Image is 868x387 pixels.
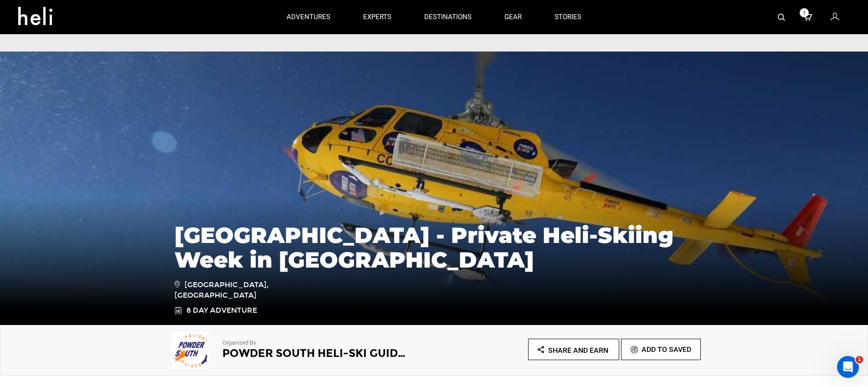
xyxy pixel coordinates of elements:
[800,8,809,17] span: 1
[642,345,691,354] span: Add To Saved
[222,347,409,359] h2: Powder South Heli-Ski Guides
[363,12,391,22] p: experts
[222,339,409,347] p: Organized By
[186,305,257,316] span: 8 Day Adventure
[548,346,608,355] span: Share and Earn
[175,279,304,301] span: [GEOGRAPHIC_DATA], [GEOGRAPHIC_DATA]
[168,332,213,369] img: img_4ecfe53a2424d03c48d5c479737e21a3.png
[424,12,472,22] p: destinations
[287,12,330,22] p: adventures
[856,356,863,363] span: 1
[778,14,785,21] img: search-bar-icon.svg
[837,356,859,378] iframe: Intercom live chat
[175,223,694,272] h1: [GEOGRAPHIC_DATA] - Private Heli-Skiing Week in [GEOGRAPHIC_DATA]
